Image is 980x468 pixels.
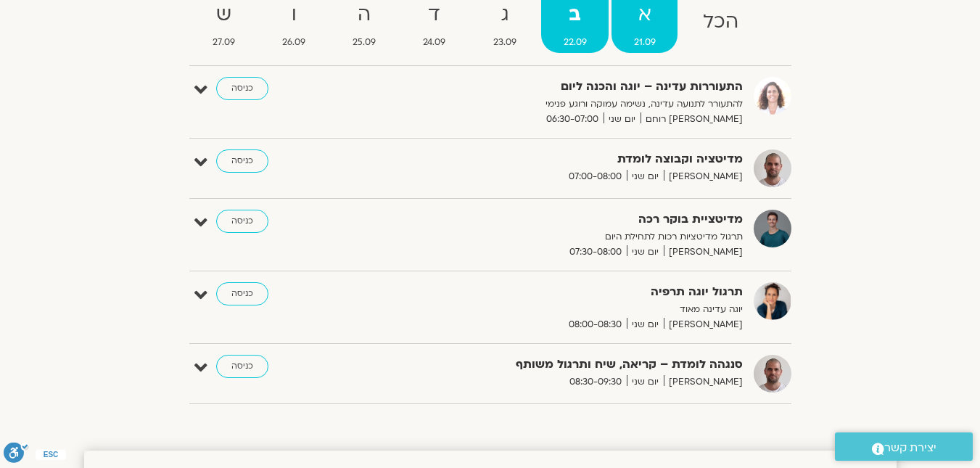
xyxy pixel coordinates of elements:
span: 07:00-08:00 [564,169,627,184]
span: [PERSON_NAME] [664,317,743,332]
strong: התעוררות עדינה – יוגה והכנה ליום [387,77,743,97]
span: יצירת קשר [884,438,936,458]
span: יום שני [604,112,641,127]
span: יום שני [627,245,664,260]
span: יום שני [627,374,664,390]
p: להתעורר לתנועה עדינה, נשימה עמוקה ורוגע פנימי [387,97,743,112]
a: כניסה [216,282,268,305]
span: 23.09 [471,35,538,50]
span: 27.09 [191,35,258,50]
span: 22.09 [541,35,609,50]
span: 07:30-08:00 [564,245,627,260]
span: 08:00-08:30 [564,317,627,332]
strong: סנגהה לומדת – קריאה, שיח ותרגול משותף [387,355,743,374]
span: 25.09 [331,35,398,50]
span: יום שני [627,169,664,184]
a: כניסה [216,77,268,100]
span: 21.09 [612,35,678,50]
span: 24.09 [401,35,468,50]
span: 08:30-09:30 [564,374,627,390]
a: כניסה [216,210,268,233]
strong: הכל [680,6,760,38]
a: יצירת קשר [835,432,973,461]
p: יוגה עדינה מאוד [387,302,743,317]
span: יום שני [627,317,664,332]
span: [PERSON_NAME] [664,245,743,260]
span: 06:30-07:00 [541,112,604,127]
span: [PERSON_NAME] רוחם [641,112,743,127]
strong: מדיטציה וקבוצה לומדת [387,149,743,169]
strong: תרגול יוגה תרפיה [387,282,743,302]
span: [PERSON_NAME] [664,169,743,184]
p: תרגול מדיטציות רכות לתחילת היום [387,229,743,245]
span: 26.09 [260,35,328,50]
a: כניסה [216,149,268,173]
a: כניסה [216,355,268,378]
span: [PERSON_NAME] [664,374,743,390]
strong: מדיטציית בוקר רכה [387,210,743,229]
